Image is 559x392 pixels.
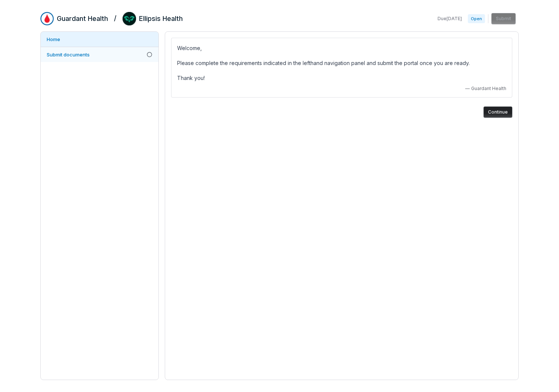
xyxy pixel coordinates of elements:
a: Home [41,32,158,47]
p: Thank you! [177,74,506,83]
span: Due [DATE] [438,16,462,22]
button: Continue [484,107,512,118]
p: Please complete the requirements indicated in the lefthand navigation panel and submit the portal... [177,59,506,68]
p: Welcome, [177,44,506,53]
span: Open [468,14,485,23]
h2: Guardant Health [57,14,108,24]
span: Guardant Health [471,86,506,92]
span: — [465,86,470,92]
a: Submit documents [41,47,158,62]
h2: Ellipsis Health [139,14,183,24]
h2: / [114,12,117,23]
span: Submit documents [47,52,90,58]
